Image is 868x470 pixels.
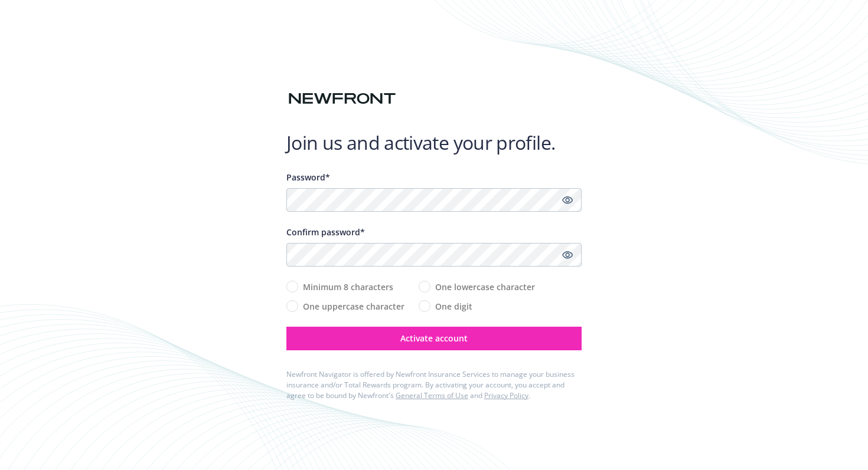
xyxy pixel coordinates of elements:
[286,88,398,109] img: Newfront logo
[435,300,472,313] span: One digit
[560,193,575,207] a: Show password
[286,369,582,401] div: Newfront Navigator is offered by Newfront Insurance Services to manage your business insurance an...
[286,172,330,183] span: Password*
[286,243,582,267] input: Confirm your unique password...
[303,281,393,293] span: Minimum 8 characters
[435,281,535,293] span: One lowercase character
[303,300,404,313] span: One uppercase character
[286,226,365,238] span: Confirm password*
[286,188,582,212] input: Enter a unique password...
[400,333,468,344] span: Activate account
[286,131,582,155] h1: Join us and activate your profile.
[484,390,528,400] a: Privacy Policy
[560,248,575,262] a: Show password
[286,327,582,350] button: Activate account
[396,390,468,400] a: General Terms of Use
